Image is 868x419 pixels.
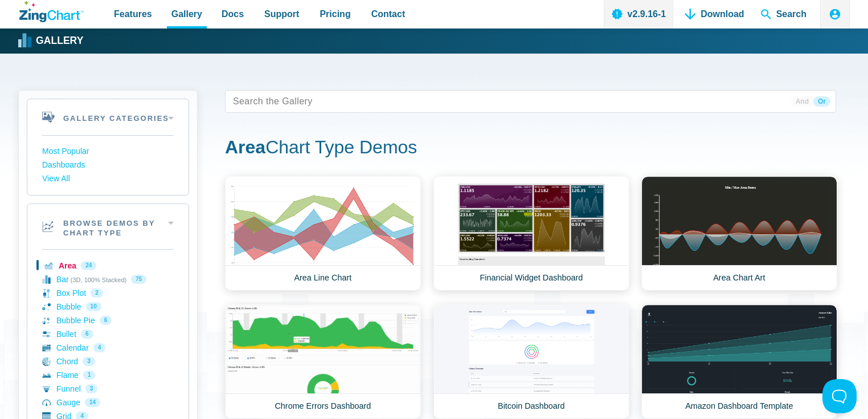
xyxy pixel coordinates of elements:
span: Contact [371,6,406,22]
span: Gallery [171,6,202,22]
span: Pricing [320,6,350,22]
a: ZingChart Logo. Click to return to the homepage [19,1,84,22]
h2: Browse Demos By Chart Type [27,204,189,250]
a: Financial Widget Dashboard [433,176,629,291]
a: Area Chart Art [641,176,837,291]
iframe: Toggle Customer Support [822,379,857,413]
a: Bitcoin Dashboard [433,304,629,419]
h1: Chart Type Demos [225,136,836,161]
a: Area Line Chart [225,176,421,291]
a: Amazon Dashboard Template [641,304,837,419]
strong: Gallery [36,36,83,46]
h2: Gallery Categories [27,99,189,135]
a: View All [42,172,174,186]
span: Docs [222,6,244,22]
a: Gallery [19,32,83,50]
span: Support [264,6,299,22]
a: Dashboards [42,158,174,172]
span: And [791,96,813,107]
strong: Area [225,137,265,157]
a: Most Popular [42,145,174,158]
span: Or [813,96,830,107]
a: Chrome Errors Dashboard [225,304,421,419]
span: Features [114,6,152,22]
